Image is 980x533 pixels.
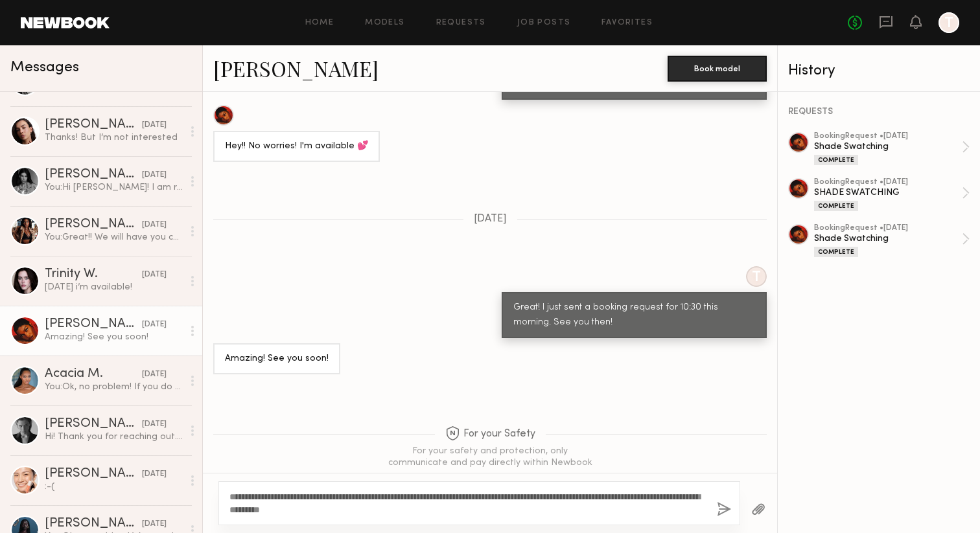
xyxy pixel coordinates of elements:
div: [PERSON_NAME] [45,218,142,231]
div: [DATE] [142,119,167,131]
div: Trinity W. [45,268,142,281]
a: Book model [668,62,767,73]
div: Hey!! No worries! I'm available 💕 [225,139,368,154]
div: You: Great!! We will have you come in at 1:15pm [DATE]! I'll send over the booking now to confirm... [45,231,183,244]
div: [DATE] [142,169,167,181]
div: [DATE] [142,319,167,331]
div: Acacia M. [45,368,142,381]
span: Messages [10,60,79,75]
a: Requests [436,19,486,27]
button: Book model [668,56,767,82]
div: Complete [814,247,858,257]
div: Shade Swatching [814,232,962,245]
div: booking Request • [DATE] [814,132,962,141]
div: [DATE] [142,468,167,481]
div: You: Hi [PERSON_NAME]! I am reaching out from a makeup brand conducting swatch shade testing, and... [45,181,183,194]
div: :-( [45,481,183,493]
div: Amazing! See you soon! [225,352,329,367]
div: Great! I just sent a booking request for 10:30 this morning. See you then! [513,301,755,330]
div: You: Ok, no problem! If you do 2:30, we could do that also. Or I can let you know about the next ... [45,381,183,393]
a: Home [305,19,334,27]
div: [DATE] [142,518,167,530]
div: Complete [814,155,858,165]
div: [DATE] [142,219,167,231]
div: [DATE] i’m available! [45,281,183,293]
div: SHADE SWATCHING [814,187,962,199]
div: History [788,63,970,78]
div: [DATE] [142,418,167,431]
a: bookingRequest •[DATE]SHADE SWATCHINGComplete [814,178,970,211]
span: [DATE] [474,214,507,225]
div: [PERSON_NAME] [45,517,142,530]
a: Models [365,19,404,27]
a: Job Posts [517,19,571,27]
div: [PERSON_NAME] [45,418,142,431]
a: T [939,12,959,33]
div: Shade Swatching [814,141,962,153]
div: [PERSON_NAME] [45,168,142,181]
div: [DATE] [142,269,167,281]
div: booking Request • [DATE] [814,224,962,232]
div: Hi! Thank you for reaching out. Is this a paid gig? If so, could you please share your rate? [45,431,183,443]
div: [PERSON_NAME] [45,119,142,131]
a: [PERSON_NAME] [213,54,379,82]
div: For your safety and protection, only communicate and pay directly within Newbook [386,446,594,469]
a: bookingRequest •[DATE]Shade SwatchingComplete [814,224,970,257]
div: [PERSON_NAME] [45,468,142,481]
div: Amazing! See you soon! [45,331,183,343]
div: [DATE] [142,369,167,381]
div: [PERSON_NAME] [45,318,142,331]
div: Thanks! But I’m not interested [45,131,183,144]
a: Favorites [601,19,653,27]
div: booking Request • [DATE] [814,178,962,187]
div: REQUESTS [788,108,970,117]
div: Complete [814,201,858,211]
span: For your Safety [445,426,535,442]
a: bookingRequest •[DATE]Shade SwatchingComplete [814,132,970,165]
